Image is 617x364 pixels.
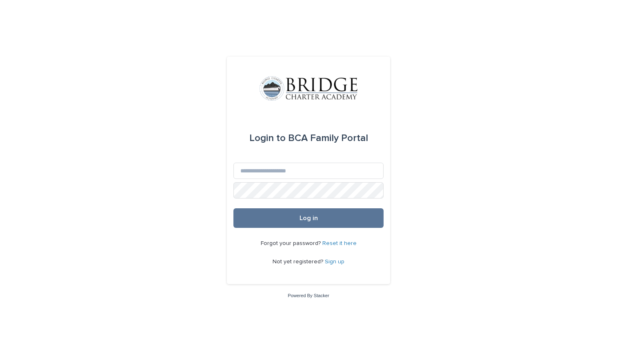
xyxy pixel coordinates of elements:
img: V1C1m3IdTEidaUdm9Hs0 [260,76,357,101]
span: Login to [249,133,286,143]
a: Sign up [325,259,344,265]
div: BCA Family Portal [249,127,368,150]
span: Not yet registered? [273,259,325,265]
a: Reset it here [322,240,357,246]
span: Forgot your password? [261,240,322,246]
button: Log in [233,208,384,228]
a: Powered By Stacker [288,293,329,298]
span: Log in [300,215,318,221]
